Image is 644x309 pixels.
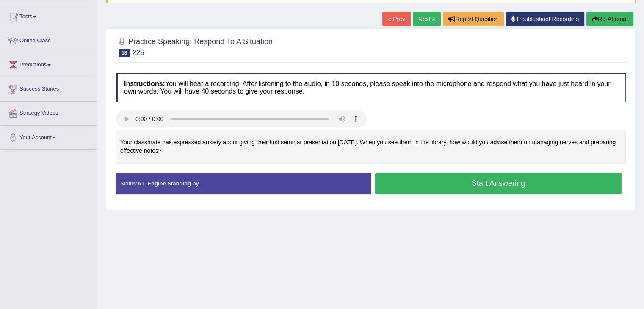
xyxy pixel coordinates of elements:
[506,12,584,26] a: Troubleshoot Recording
[0,102,97,123] a: Strategy Videos
[443,12,504,26] button: Report Question
[0,53,97,74] a: Predictions
[413,12,441,26] a: Next »
[382,12,410,26] a: « Prev
[116,73,626,102] h4: You will hear a recording. After listening to the audio, in 10 seconds, please speak into the mic...
[137,180,203,187] strong: A.I. Engine Standing by...
[0,126,97,147] a: Your Account
[116,173,371,194] div: Status:
[586,12,633,26] button: Re-Attempt
[0,5,97,26] a: Tests
[116,130,626,164] div: Your classmate has expressed anxiety about giving their first seminar presentation [DATE]. When y...
[124,80,165,87] b: Instructions:
[132,49,144,57] small: 225
[375,173,622,194] button: Start Answering
[0,77,97,99] a: Success Stories
[119,49,130,57] span: 18
[0,29,97,50] a: Online Class
[116,36,273,57] h2: Practice Speaking: Respond To A Situation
